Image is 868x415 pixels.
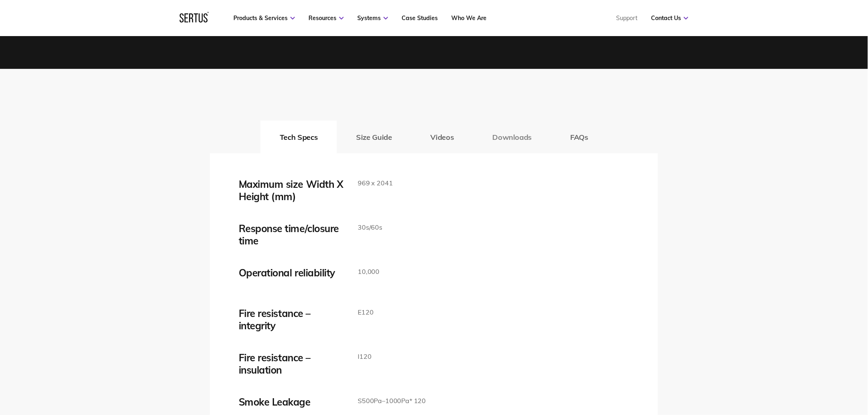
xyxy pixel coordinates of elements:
a: Systems [357,14,388,22]
p: 30s/60s [358,222,382,233]
p: S500Pa–1000Pa* 120 [358,396,426,406]
a: Case Studies [402,14,438,22]
button: FAQs [551,121,608,153]
a: Contact Us [651,14,688,22]
p: I120 [358,351,371,362]
p: 10,000 [358,267,379,277]
button: Size Guide [337,121,411,153]
div: Response time/closure time [239,222,345,247]
a: Products & Services [233,14,295,22]
p: 969 x 2041 [358,178,393,189]
a: Who We Are [451,14,487,22]
div: Fire resistance – integrity [239,307,345,332]
div: Maximum size Width X Height (mm) [239,178,345,203]
div: Smoke Leakage [239,396,345,408]
button: Downloads [473,121,551,153]
button: Videos [411,121,473,153]
div: Operational reliability [239,267,345,279]
p: E120 [358,307,373,318]
a: Support [616,14,637,22]
div: Fire resistance – insulation [239,351,345,376]
a: Resources [308,14,344,22]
